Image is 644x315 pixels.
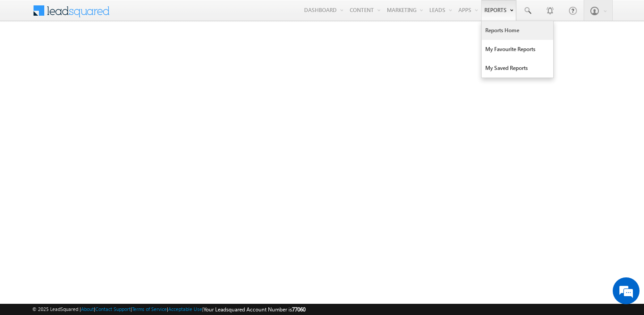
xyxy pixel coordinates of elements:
[168,306,202,312] a: Acceptable Use
[95,306,131,312] a: Contact Support
[15,47,38,59] img: d_60004797649_company_0_60004797649
[292,306,305,313] span: 77060
[482,21,553,40] a: Reports Home
[32,305,305,314] span: © 2025 LeadSquared | | | | |
[147,4,168,26] div: Minimize live chat window
[203,306,305,313] span: Your Leadsquared Account Number is
[47,47,150,59] div: Chat with us now
[122,247,162,259] em: Start Chat
[482,40,553,59] a: My Favourite Reports
[12,83,163,239] textarea: Type your message and hit 'Enter'
[132,306,167,312] a: Terms of Service
[81,306,94,312] a: About
[482,59,553,78] a: My Saved Reports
